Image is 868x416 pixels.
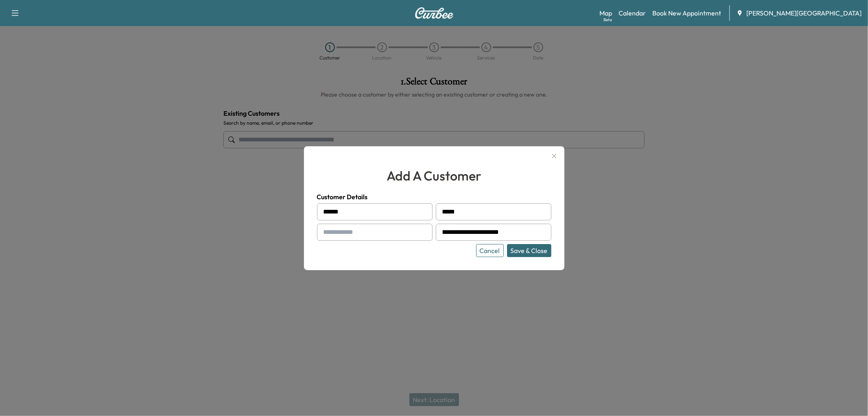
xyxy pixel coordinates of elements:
[415,7,454,19] img: Curbee Logo
[599,8,612,18] a: MapBeta
[619,8,646,18] a: Calendar
[507,244,551,257] button: Save & Close
[603,17,612,23] div: Beta
[652,8,721,18] a: Book New Appointment
[317,192,551,202] h4: Customer Details
[746,8,861,18] span: [PERSON_NAME][GEOGRAPHIC_DATA]
[317,166,551,185] h2: add a customer
[476,244,504,257] button: Cancel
